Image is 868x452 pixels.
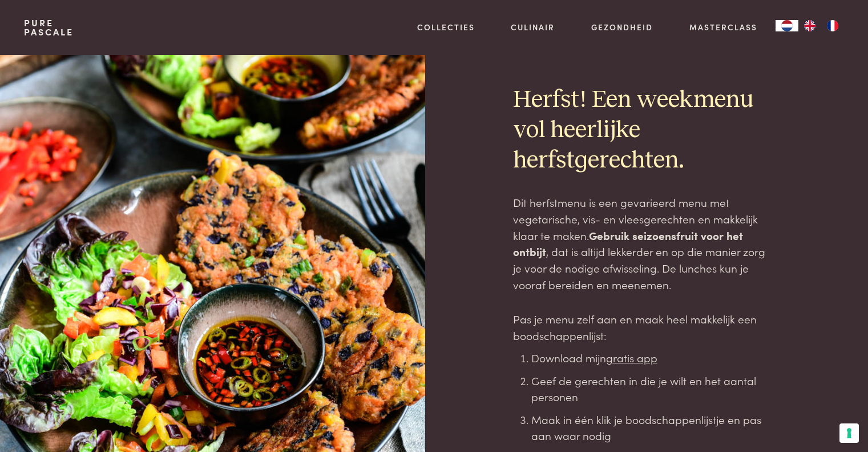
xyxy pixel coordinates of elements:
button: Uw voorkeuren voor toestemming voor trackingtechnologieën [839,423,859,443]
li: Download mijn [531,350,774,366]
a: Culinair [511,21,555,33]
li: Geef de gerechten in die je wilt en het aantal personen [531,373,774,405]
p: Pas je menu zelf aan en maak heel makkelijk een boodschappenlijst: [513,311,774,343]
a: EN [798,20,821,31]
aside: Language selected: Nederlands [776,20,844,31]
h2: Herfst! Een weekmenu vol heerlijke herfstgerechten. [513,85,774,176]
a: Gezondheid [591,21,653,33]
p: Dit herfstmenu is een gevarieerd menu met vegetarische, vis- en vleesgerechten en makkelijk klaar... [513,194,774,293]
a: NL [776,20,798,31]
li: Maak in één klik je boodschappenlijstje en pas aan waar nodig [531,411,774,444]
ul: Language list [798,20,844,31]
strong: Gebruik seizoensfruit voor het ontbijt [513,227,743,259]
div: Language [776,20,798,31]
a: Collecties [417,21,475,33]
a: FR [821,20,844,31]
a: Masterclass [689,21,757,33]
a: gratis app [606,350,657,365]
a: PurePascale [24,18,74,37]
